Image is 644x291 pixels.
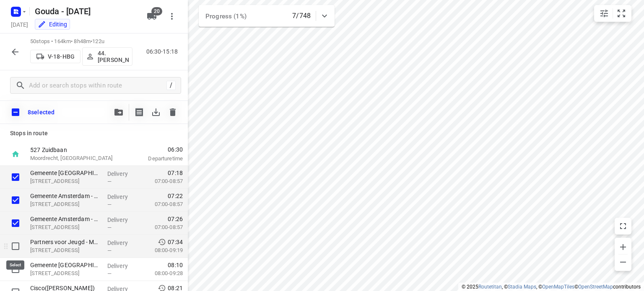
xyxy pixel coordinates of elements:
[107,270,112,277] span: —
[29,79,166,92] input: Add or search stops within route
[141,177,183,185] p: 07:00-08:57
[30,177,101,185] p: Schepenbergweg 39, Amsterdam
[30,169,101,177] p: Gemeente [GEOGRAPHIC_DATA] - Directie Stadswerken - [GEOGRAPHIC_DATA]([GEOGRAPHIC_DATA] - [GEOGRA...
[148,104,164,121] span: Download stops
[30,261,101,269] p: Gemeente Amsterdam - Directie Stadswerken - Meerkerkdreef(Gwenda der Meer - Iflé)
[107,193,138,201] p: Delivery
[91,38,92,44] span: •
[205,13,247,20] span: Progress (1%)
[7,261,24,278] span: Select
[613,5,630,22] button: Fit zoom
[30,269,101,278] p: Meerkerkdreef 25, Amsterdam
[143,8,160,25] button: 20
[141,269,183,278] p: 08:00-09:28
[127,145,183,154] span: 06:30
[8,20,31,29] h5: Project date
[30,238,101,246] p: Partners voor Jeugd - MP Amsterdam Centraal kantoor(Jada Duiker)
[98,50,129,63] p: 44. Lennard Horn
[542,284,574,290] a: OpenMapTiles
[28,109,55,116] p: 8 selected
[578,284,613,290] a: OpenStreetMap
[107,224,112,231] span: —
[7,169,24,185] span: Select
[168,169,183,177] span: 07:18
[141,200,183,209] p: 07:00-08:57
[107,178,112,185] span: —
[462,284,641,290] li: © 2025 , © , © © contributors
[30,215,101,223] p: Gemeente Amsterdam - Directie Afval en Grondstoffen - Schepenbergweg(Gerda Klop)
[199,5,335,27] div: Progress (1%)7/748
[38,20,67,28] div: You are currently in edit mode.
[7,192,24,209] span: Select
[168,192,183,200] span: 07:22
[107,216,138,224] p: Delivery
[292,11,311,21] p: 7/748
[168,238,183,246] span: 07:34
[107,262,138,270] p: Delivery
[30,192,101,200] p: Gemeente Amsterdam - THOR - Schepenbergweg(Chef van dienst - Schepenbergweg)
[594,5,631,22] div: small contained button group
[596,5,613,22] button: Map settings
[92,38,104,44] span: 122u
[107,247,112,254] span: —
[478,284,502,290] a: Routetitan
[146,47,181,56] p: 06:30-15:18
[508,284,536,290] a: Stadia Maps
[168,215,183,223] span: 07:26
[166,81,176,90] div: /
[151,7,162,15] span: 20
[30,38,132,46] p: 50 stops • 164km • 8h48m
[107,201,112,208] span: —
[168,261,183,269] span: 08:10
[82,47,132,66] button: 44. [PERSON_NAME]
[48,53,75,60] p: V-18-HBG
[10,129,178,138] p: Stops in route
[131,104,148,121] button: Print shipping labels
[31,5,140,18] h5: Rename
[127,155,183,163] p: Departure time
[158,238,166,246] svg: Early
[30,223,101,232] p: Schepenbergweg 39, Amsterdam
[141,246,183,255] p: 08:00-09:19
[164,104,181,121] span: Delete stops
[30,50,80,63] button: V-18-HBG
[30,146,117,154] p: 527 Zuidbaan
[107,170,138,178] p: Delivery
[30,154,117,162] p: Moordrecht, [GEOGRAPHIC_DATA]
[141,223,183,232] p: 07:00-08:57
[30,200,101,209] p: Schepenbergweg 39, Amsterdam
[30,246,101,255] p: [STREET_ADDRESS]
[164,8,180,25] button: More
[7,215,24,232] span: Select
[107,239,138,247] p: Delivery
